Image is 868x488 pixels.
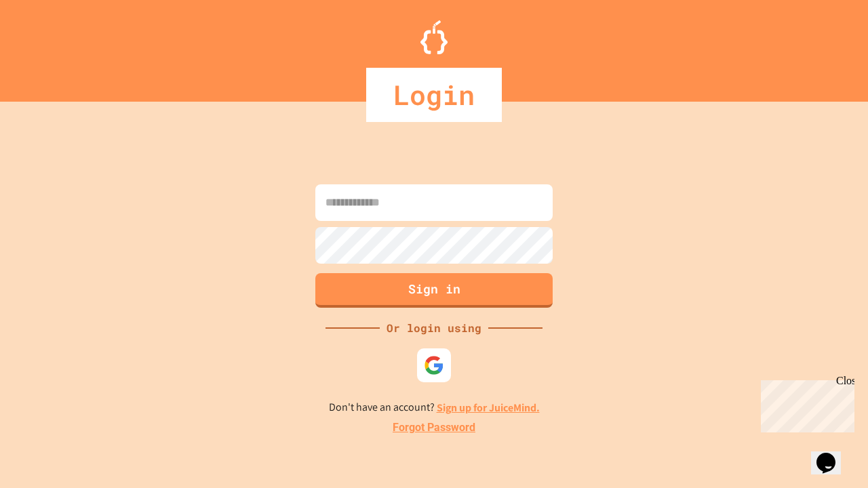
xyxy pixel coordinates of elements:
div: Chat with us now!Close [5,5,94,86]
iframe: chat widget [755,375,854,432]
img: google-icon.svg [424,355,444,375]
img: Logo.svg [420,20,448,54]
a: Sign up for JuiceMind. [437,401,540,415]
div: Login [366,68,502,122]
button: Sign in [315,273,553,308]
div: Or login using [380,320,488,336]
p: Don't have an account? [329,399,540,416]
iframe: chat widget [811,434,854,474]
a: Forgot Password [393,420,475,436]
